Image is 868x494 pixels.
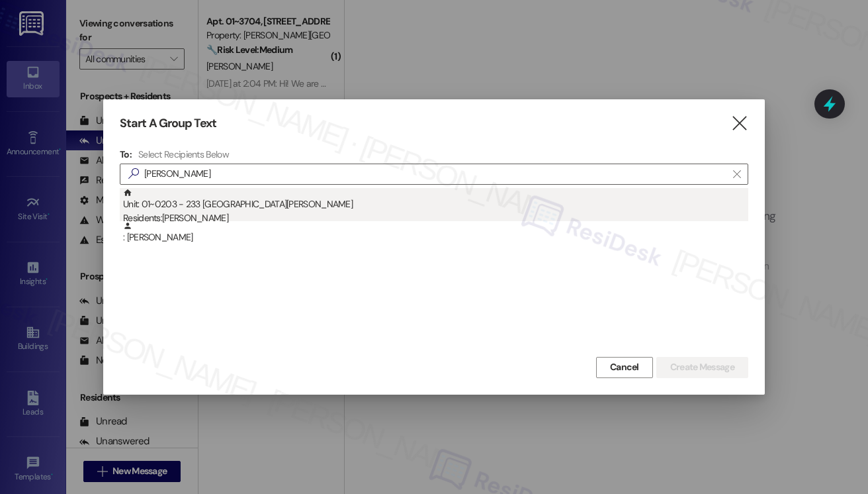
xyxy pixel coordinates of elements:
[138,148,229,160] h4: Select Recipients Below
[123,167,144,181] i: 
[120,148,132,160] h3: To:
[123,221,748,244] div: : [PERSON_NAME]
[596,357,653,378] button: Cancel
[123,188,748,226] div: Unit: 01~0203 - 233 [GEOGRAPHIC_DATA][PERSON_NAME]
[120,116,216,131] h3: Start A Group Text
[656,357,748,378] button: Create Message
[120,221,748,254] div: : [PERSON_NAME]
[123,211,748,225] div: Residents: [PERSON_NAME]
[730,117,748,130] i: 
[670,360,734,374] span: Create Message
[144,165,726,183] input: Search for any contact or apartment
[726,164,748,184] button: Clear text
[120,188,748,221] div: Unit: 01~0203 - 233 [GEOGRAPHIC_DATA][PERSON_NAME]Residents:[PERSON_NAME]
[610,360,639,374] span: Cancel
[733,169,740,179] i: 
